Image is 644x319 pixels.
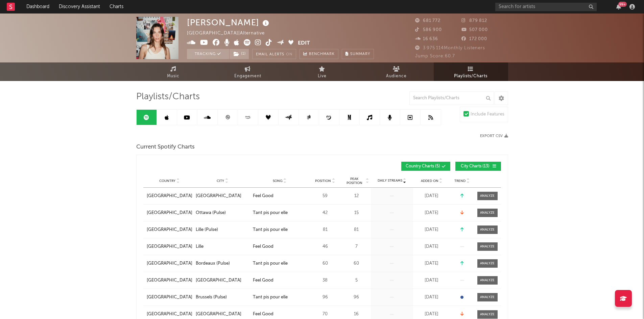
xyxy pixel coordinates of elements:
span: Position [315,179,331,183]
div: Bordeaux (Pulse) [196,260,230,267]
div: 60 [310,260,340,267]
div: Tant pis pour elle [253,294,288,301]
div: [PERSON_NAME] [187,17,271,28]
div: Feel Good [253,277,273,284]
a: Tant pis pour elle [253,260,307,267]
a: [GEOGRAPHIC_DATA] [196,311,249,318]
div: Lille (Pulse) [196,227,218,233]
div: Include Features [471,110,504,118]
span: Song [273,179,283,183]
div: [DATE] [415,260,449,267]
span: City [217,179,224,183]
a: Tant pis pour elle [253,294,307,301]
div: Feel Good [253,193,273,200]
em: On [286,53,292,56]
div: Tant pis pour elle [253,227,288,233]
div: [GEOGRAPHIC_DATA] [147,311,192,318]
button: Edit [298,39,310,48]
span: 3 975 114 Monthly Listeners [415,46,485,50]
div: 99 + [618,2,627,7]
div: 12 [344,193,369,200]
div: 5 [344,277,369,284]
span: City Charts ( 13 ) [460,164,491,168]
button: Email AlertsOn [252,49,296,59]
a: [GEOGRAPHIC_DATA] [196,277,249,284]
span: 879 812 [461,19,487,23]
a: Bordeaux (Pulse) [196,260,249,267]
button: Summary [342,49,374,59]
span: ( 1 ) [229,49,249,59]
a: [GEOGRAPHIC_DATA] [196,193,249,200]
div: [DATE] [415,311,449,318]
button: City Charts(13) [455,162,501,171]
div: 81 [310,227,340,233]
span: 172 000 [461,37,487,41]
span: Live [318,72,327,80]
a: [GEOGRAPHIC_DATA] [147,193,192,200]
div: 7 [344,243,369,250]
button: Tracking [187,49,229,59]
a: [GEOGRAPHIC_DATA] [147,294,192,301]
a: [GEOGRAPHIC_DATA] [147,277,192,284]
span: Country [159,179,175,183]
a: Brussels (Pulse) [196,294,249,301]
a: Tant pis pour elle [253,227,307,233]
input: Search for artists [495,3,597,11]
button: 99+ [616,4,621,9]
a: Tant pis pour elle [253,210,307,216]
span: Added On [421,179,438,183]
a: Music [136,62,211,81]
div: [GEOGRAPHIC_DATA] [196,193,241,200]
button: (1) [230,49,249,59]
div: 59 [310,193,340,200]
a: [GEOGRAPHIC_DATA] [147,260,192,267]
div: 81 [344,227,369,233]
div: [DATE] [415,193,449,200]
span: Summary [350,52,370,56]
span: Audience [386,72,407,80]
a: Playlists/Charts [434,62,508,81]
div: 96 [310,294,340,301]
div: Feel Good [253,243,273,250]
a: [GEOGRAPHIC_DATA] [147,227,192,233]
a: Live [285,62,359,81]
a: [GEOGRAPHIC_DATA] [147,243,192,250]
div: Tant pis pour elle [253,210,288,216]
a: Engagement [211,62,285,81]
a: Ottawa (Pulse) [196,210,249,216]
span: Current Spotify Charts [136,143,195,151]
a: Feel Good [253,243,307,250]
div: [DATE] [415,294,449,301]
div: Lille [196,243,204,250]
a: [GEOGRAPHIC_DATA] [147,210,192,216]
div: 60 [344,260,369,267]
span: Trend [454,179,466,183]
span: Benchmark [309,50,335,58]
a: Feel Good [253,311,307,318]
div: 38 [310,277,340,284]
button: Country Charts(5) [401,162,450,171]
span: 586 900 [415,28,442,32]
div: Ottawa (Pulse) [196,210,226,216]
div: [GEOGRAPHIC_DATA] [196,277,241,284]
div: [DATE] [415,227,449,233]
span: 507 000 [461,28,488,32]
span: Music [167,72,180,80]
div: 15 [344,210,369,216]
div: [DATE] [415,243,449,250]
span: Country Charts ( 5 ) [406,164,440,168]
a: Feel Good [253,193,307,200]
div: 96 [344,294,369,301]
a: Lille [196,243,249,250]
div: 16 [344,311,369,318]
div: [GEOGRAPHIC_DATA] [196,311,241,318]
span: Jump Score: 60.7 [415,54,455,58]
span: 681 772 [415,19,440,23]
